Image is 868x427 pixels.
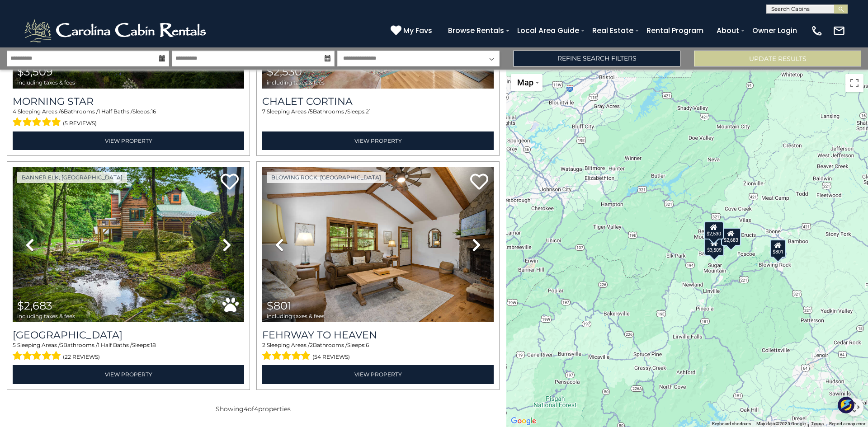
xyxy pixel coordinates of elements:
[642,23,708,38] a: Rental Program
[254,405,258,413] span: 4
[17,313,75,319] span: including taxes & fees
[704,221,724,239] div: $2,530
[13,95,244,108] a: Morning Star
[833,24,845,37] img: mail-regular-white.png
[513,23,584,38] a: Local Area Guide
[845,74,863,92] button: Toggle fullscreen view
[517,78,533,87] span: Map
[509,415,538,427] a: Open this area in Google Maps (opens a new window)
[17,172,127,183] a: Banner Elk, [GEOGRAPHIC_DATA]
[13,329,244,341] h3: Eagle Ridge Falls
[712,23,744,38] a: About
[312,351,350,363] span: (54 reviews)
[267,172,386,183] a: Blowing Rock, [GEOGRAPHIC_DATA]
[267,80,325,85] span: including taxes & fees
[366,342,369,348] span: 6
[588,23,638,38] a: Real Estate
[23,17,210,44] img: White-1-2.png
[443,23,509,38] a: Browse Rentals
[511,74,542,91] button: Change map style
[391,25,434,37] a: My Favs
[509,415,538,427] img: Google
[267,313,325,319] span: including taxes & fees
[13,365,244,384] a: View Property
[262,365,494,384] a: View Property
[262,108,265,115] span: 7
[262,341,494,363] div: Sleeping Areas / Bathrooms / Sleeps:
[98,342,132,348] span: 1 Half Baths /
[756,421,806,426] span: Map data ©2025 Google
[310,342,313,348] span: 2
[262,95,494,108] a: Chalet Cortina
[13,329,244,341] a: [GEOGRAPHIC_DATA]
[221,173,239,192] a: Add to favorites
[7,404,500,413] p: Showing of properties
[13,167,244,322] img: thumbnail_163277844.jpeg
[513,51,680,66] a: Refine Search Filters
[770,239,786,257] div: $801
[694,51,861,66] button: Update Results
[267,65,302,78] span: $2,530
[403,25,432,36] span: My Favs
[13,131,244,150] a: View Property
[366,108,371,115] span: 21
[262,167,494,322] img: thumbnail_163280667.jpeg
[17,65,53,78] span: $3,509
[61,108,64,115] span: 6
[63,351,100,363] span: (22 reviews)
[98,108,132,115] span: 1 Half Baths /
[748,23,802,38] a: Owner Login
[262,108,494,129] div: Sleeping Areas / Bathrooms / Sleeps:
[60,342,63,348] span: 5
[712,421,751,427] button: Keyboard shortcuts
[811,24,823,37] img: phone-regular-white.png
[829,421,865,426] a: Report a map error
[262,131,494,150] a: View Property
[13,108,244,129] div: Sleeping Areas / Bathrooms / Sleeps:
[17,80,75,85] span: including taxes & fees
[13,108,16,115] span: 4
[811,421,824,426] a: Terms (opens in new tab)
[13,341,244,363] div: Sleeping Areas / Bathrooms / Sleeps:
[470,173,488,192] a: Add to favorites
[845,398,863,416] button: Map camera controls
[151,108,156,115] span: 16
[63,117,97,129] span: (5 reviews)
[262,342,265,348] span: 2
[721,228,741,246] div: $2,683
[17,299,52,312] span: $2,683
[704,237,724,255] div: $3,509
[310,108,313,115] span: 5
[244,405,248,413] span: 4
[151,342,156,348] span: 18
[13,342,16,348] span: 5
[267,299,292,312] span: $801
[262,329,494,341] a: Fehrway to Heaven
